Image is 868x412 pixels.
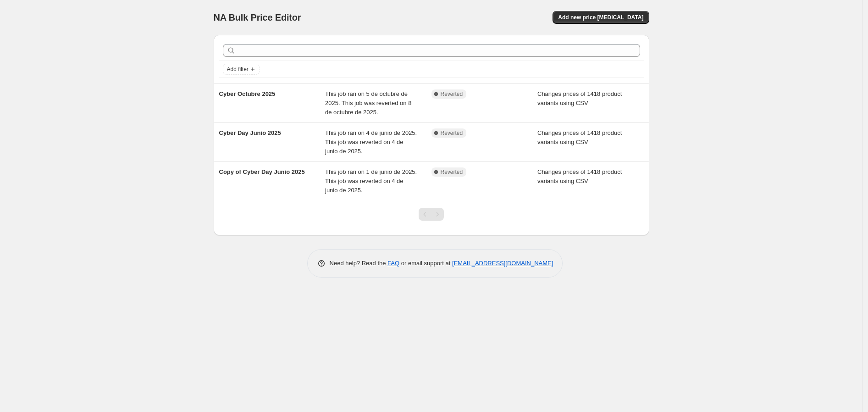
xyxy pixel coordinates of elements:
span: Reverted [441,168,463,176]
span: Copy of Cyber Day Junio 2025 [219,168,305,175]
span: Changes prices of 1418 product variants using CSV [537,129,622,145]
span: Changes prices of 1418 product variants using CSV [537,90,622,106]
span: Cyber Day Junio 2025 [219,129,281,136]
span: This job ran on 1 de junio de 2025. This job was reverted on 4 de junio de 2025. [325,168,417,194]
span: Reverted [441,129,463,137]
button: Add new price [MEDICAL_DATA] [553,11,649,24]
span: Add new price [MEDICAL_DATA] [558,14,643,21]
span: Reverted [441,90,463,98]
span: This job ran on 5 de octubre de 2025. This job was reverted on 8 de octubre de 2025. [325,90,411,116]
span: Changes prices of 1418 product variants using CSV [537,168,622,184]
span: This job ran on 4 de junio de 2025. This job was reverted on 4 de junio de 2025. [325,129,417,155]
span: NA Bulk Price Editor [214,12,301,22]
span: or email support at [399,260,452,267]
span: Need help? Read the [330,260,388,267]
a: FAQ [387,260,399,267]
span: Add filter [227,66,249,73]
button: Add filter [223,64,260,75]
span: Cyber Octubre 2025 [219,90,276,97]
nav: Pagination [419,208,444,221]
a: [EMAIL_ADDRESS][DOMAIN_NAME] [452,260,553,267]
